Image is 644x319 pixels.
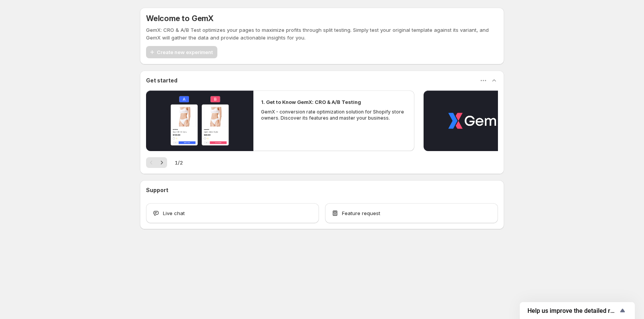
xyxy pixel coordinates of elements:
button: Next [156,157,167,168]
span: Live chat [163,209,185,217]
span: Feature request [342,209,380,217]
button: Play video [146,90,253,151]
span: Help us improve the detailed report for A/B campaigns [527,307,618,314]
h3: Get started [146,77,177,84]
p: GemX: CRO & A/B Test optimizes your pages to maximize profits through split testing. Simply test ... [146,26,498,41]
h3: Support [146,186,168,194]
span: 1 / 2 [175,159,183,166]
nav: Pagination [146,157,167,168]
p: GemX - conversion rate optimization solution for Shopify store owners. Discover its features and ... [261,109,407,121]
h2: 1. Get to Know GemX: CRO & A/B Testing [261,98,361,106]
button: Play video [424,90,531,151]
button: Show survey - Help us improve the detailed report for A/B campaigns [527,306,627,315]
h5: Welcome to GemX [146,14,214,23]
